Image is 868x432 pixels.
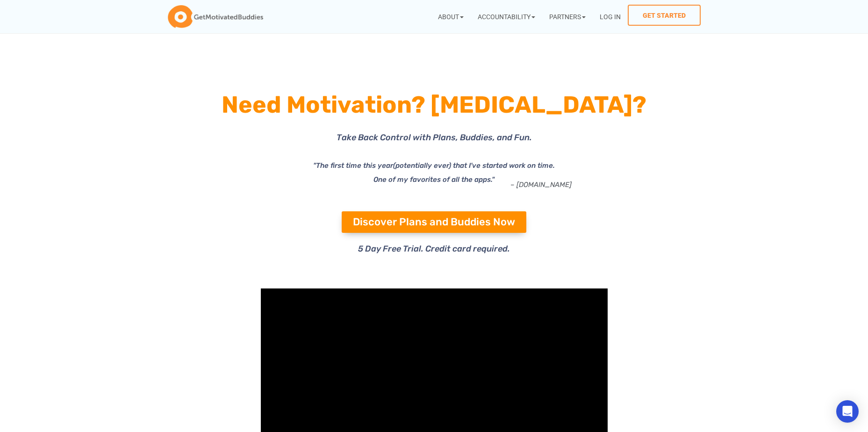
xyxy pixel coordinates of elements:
a: Partners [542,5,593,29]
span: Take Back Control with Plans, Buddies, and Fun. [337,132,532,143]
a: Log In [593,5,628,29]
a: – [DOMAIN_NAME] [510,180,572,189]
h1: Need Motivation? [MEDICAL_DATA]? [182,88,687,122]
div: Open Intercom Messenger [836,400,859,423]
a: Discover Plans and Buddies Now [342,211,526,233]
img: GetMotivatedBuddies [168,5,263,29]
a: Accountability [471,5,542,29]
a: About [431,5,471,29]
i: (potentially ever) that I've started work on time. One of my favorites of all the apps." [373,161,555,184]
a: Get Started [628,5,701,26]
span: 5 Day Free Trial. Credit card required. [358,244,510,254]
span: Discover Plans and Buddies Now [353,217,515,227]
i: "The first time this year [313,161,393,170]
